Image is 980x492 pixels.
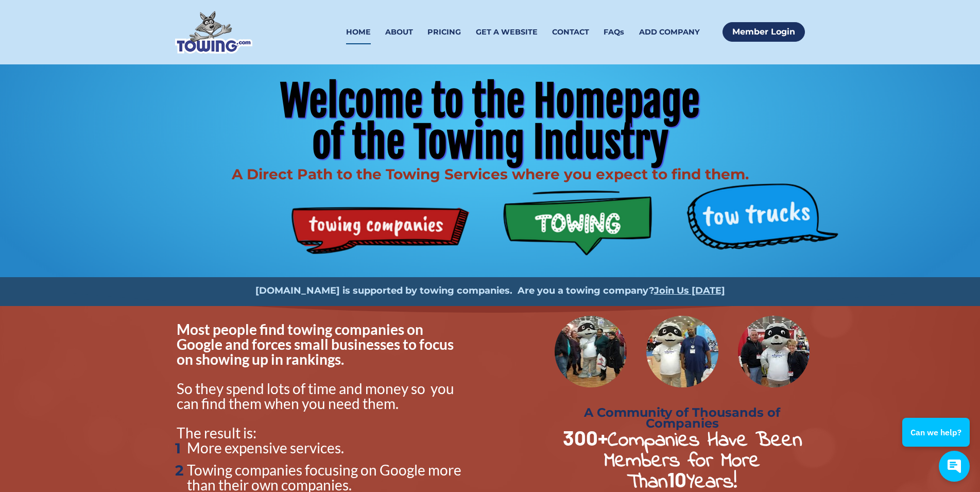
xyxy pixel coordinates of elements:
[232,165,749,183] span: A Direct Path to the Towing Services where you expect to find them.
[552,20,589,44] a: CONTACT
[280,75,700,127] span: Welcome to the Homepage
[608,426,802,456] strong: Companies Have Been
[654,285,725,296] a: Join Us [DATE]
[427,20,461,44] a: PRICING
[177,380,457,412] span: So they spend lots of time and money so you can find them when you need them.
[177,424,256,442] span: The result is:
[584,405,784,431] strong: A Community of Thousands of Companies
[476,20,538,44] a: GET A WEBSITE
[187,439,344,456] span: More expensive services.
[346,20,371,44] a: HOME
[639,20,700,44] a: ADD COMPANY
[667,467,686,491] strong: 10
[175,11,252,54] img: Towing.com Logo
[312,116,668,168] span: of the Towing Industry
[604,20,624,44] a: FAQs
[563,425,608,450] strong: 300+
[385,20,413,44] a: ABOUT
[723,22,805,42] a: Member Login
[255,285,654,296] strong: [DOMAIN_NAME] is supported by towing companies. Are you a towing company?
[177,320,456,368] span: Most people find towing companies on Google and forces small businesses to focus on showing up in...
[895,389,980,492] iframe: Conversations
